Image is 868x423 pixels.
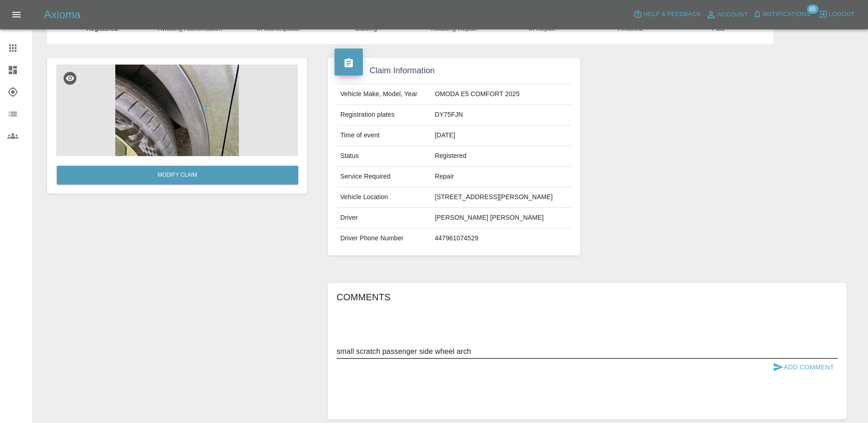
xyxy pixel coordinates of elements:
[431,105,571,125] td: DY75FJN
[431,125,571,146] td: [DATE]
[829,9,855,20] span: Logout
[337,187,431,208] td: Vehicle Location
[337,84,431,105] td: Vehicle Make, Model, Year
[717,10,748,20] span: Account
[431,187,571,208] td: [STREET_ADDRESS][PERSON_NAME]
[431,84,571,105] td: OMODA E5 COMFORT 2025
[56,65,298,156] img: 56a5fa5c-ef51-46bc-a3d9-1a4c01448b6a
[44,7,81,22] h5: Axioma
[431,208,571,228] td: [PERSON_NAME] [PERSON_NAME]
[750,7,813,22] button: Notifications
[763,9,810,20] span: Notifications
[337,228,431,249] td: Driver Phone Number
[337,346,838,357] textarea: small scratch passenger side wheel arch
[337,167,431,187] td: Service Required
[807,5,818,14] span: 65
[57,166,298,184] a: Modify Claim
[769,359,838,376] button: Add Comment
[334,65,574,77] h4: Claim Information
[5,4,27,26] button: Open drawer
[643,9,701,20] span: Help & Feedback
[337,290,838,304] h6: Comments
[631,7,703,22] button: Help & Feedback
[431,228,571,249] td: 447961074529
[431,146,571,167] td: Registered
[337,105,431,125] td: Registration plates
[816,7,857,22] button: Logout
[337,146,431,167] td: Status
[703,7,750,22] a: Account
[337,208,431,228] td: Driver
[431,167,571,187] td: Repair
[337,125,431,146] td: Time of event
